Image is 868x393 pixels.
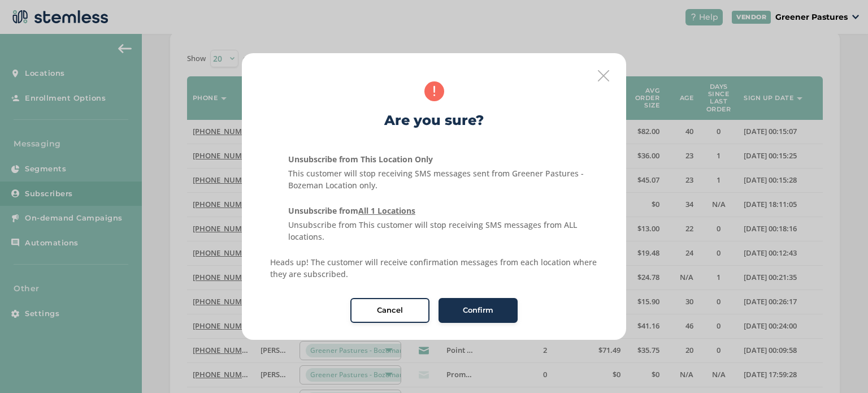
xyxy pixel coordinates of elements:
[350,298,429,323] button: Cancel
[288,153,433,165] label: Unsubscribe from This Location Only
[463,305,493,316] span: Confirm
[270,256,598,280] p: Heads up! The customer will receive confirmation messages from each location where they are subsc...
[384,110,484,131] h2: Are you sure?
[377,305,403,316] span: Cancel
[439,298,518,323] button: Confirm
[358,205,415,216] span: All 1 Locations
[270,167,598,191] p: This customer will stop receiving SMS messages sent from Greener Pastures - Bozeman Location only.
[288,205,415,217] label: Unsubscribe from
[270,219,598,243] p: Unsubscribe from This customer will stop receiving SMS messages from ALL locations.
[811,339,868,393] iframe: Chat Widget
[424,81,444,101] img: icon-alert-36bd8290.svg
